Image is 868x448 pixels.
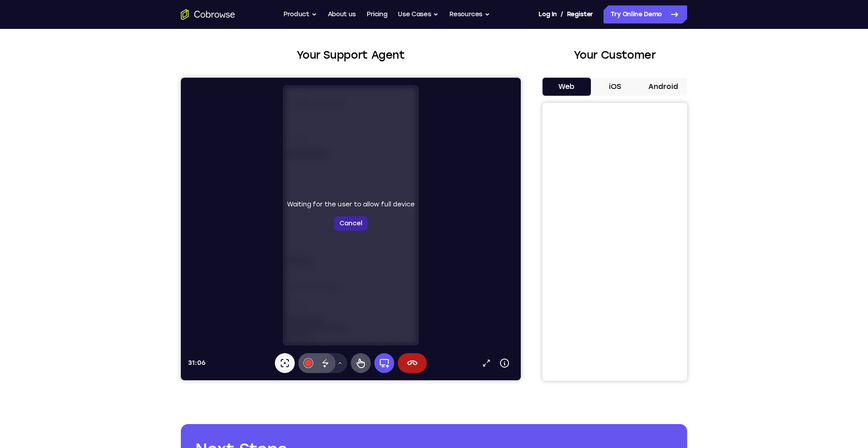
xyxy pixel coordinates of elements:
a: Register [567,5,593,23]
a: Log In [538,5,557,23]
button: Full device [193,275,213,295]
button: Web [542,78,591,96]
a: Go to the home page [181,9,235,20]
button: Device info [315,276,333,294]
a: About us [328,5,356,23]
a: Cobrowse [4,9,141,26]
span: / [561,9,563,20]
button: Use Cases [398,5,439,23]
button: Disappearing ink [135,275,155,295]
button: Resources [449,5,490,23]
button: Annotations color [118,275,137,295]
div: [DATE] [4,230,141,238]
div: Waiting for the user to allow full device [106,122,234,153]
h2: Transactions [4,209,141,221]
a: Popout [297,276,315,294]
iframe: To enrich screen reader interactions, please activate Accessibility in Grammarly extension settings [181,78,521,380]
button: End session [217,275,246,295]
div: Spent this month [4,175,141,200]
iframe: remote-screen [103,8,238,268]
button: Product [283,5,317,23]
h2: Your Support Agent [181,47,521,63]
a: Try Online Demo [604,5,687,23]
button: Cancel [153,139,187,153]
button: Laser pointer [94,275,114,295]
span: 31:06 [7,281,25,289]
iframe: To enrich screen reader interactions, please activate Accessibility in Grammarly extension settings [542,103,687,381]
button: Android [639,78,687,96]
h2: Your Customer [542,47,687,63]
button: Remote control [170,275,190,295]
button: Drawing tools menu [152,275,166,295]
p: Balance [4,51,141,60]
a: Pricing [367,5,387,23]
button: iOS [591,78,639,96]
